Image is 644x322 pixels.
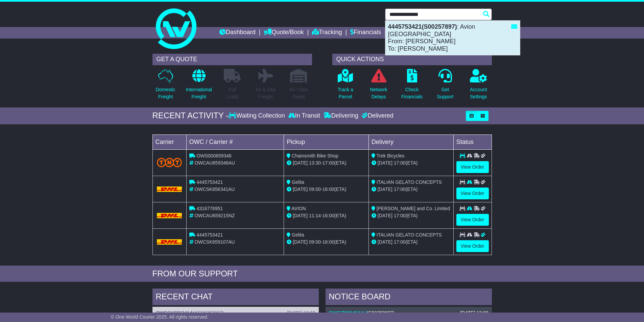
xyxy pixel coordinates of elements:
[287,186,366,193] div: - (ETA)
[196,179,223,185] span: 4445753421
[377,232,442,238] span: ITALIAN GELATO CONCEPTS
[378,187,392,192] span: [DATE]
[377,206,450,211] span: [PERSON_NAME] and Co. Limited
[194,187,235,192] span: OWCSK656341AU
[323,187,334,192] span: 16:00
[156,310,315,316] div: ( )
[292,153,338,158] span: Chainsmith Bike Shop
[157,158,182,167] img: TNT_Domestic.png
[256,86,276,100] p: Air & Sea Freight
[309,213,321,218] span: 11:14
[157,187,182,192] img: DHL.png
[372,186,451,193] div: (ETA)
[332,54,492,65] div: QUICK ACTIONS
[360,112,393,120] div: Delivered
[198,310,222,316] span: S00257897
[186,86,212,100] p: International Freight
[186,69,212,104] a: InternationalFreight
[156,310,197,316] a: OWCSK656341AU
[456,188,489,199] a: View Order
[323,213,334,218] span: 16:00
[264,27,304,39] a: Quote/Book
[453,134,492,149] td: Status
[338,86,353,100] p: Track a Parcel
[219,27,256,39] a: Dashboard
[194,160,235,166] span: OWCAU659346AU
[372,212,451,219] div: (ETA)
[196,232,223,238] span: 4445753421
[329,310,367,316] a: OWCIT656404AU
[378,239,392,245] span: [DATE]
[309,187,321,192] span: 09:00
[292,232,304,238] span: Gelita
[194,239,235,245] span: OWCSK659107AU
[152,134,186,149] td: Carrier
[287,159,366,167] div: - (ETA)
[194,213,235,218] span: OWCAU659215NZ
[456,240,489,252] a: View Order
[326,289,492,307] div: NOTICE BOARD
[372,159,451,167] div: (ETA)
[385,21,520,55] div: : Avion [GEOGRAPHIC_DATA] From: [PERSON_NAME] To: [PERSON_NAME]
[368,134,453,149] td: Delivery
[293,160,308,166] span: [DATE]
[394,160,406,166] span: 17:00
[111,314,209,320] span: © One World Courier 2025. All rights reserved.
[323,160,334,166] span: 17:00
[152,269,492,279] div: FROM OUR SUPPORT
[196,153,232,158] span: OWS000659346
[229,112,286,120] div: Waiting Collection
[293,213,308,218] span: [DATE]
[293,239,308,245] span: [DATE]
[309,160,321,166] span: 13:30
[293,187,308,192] span: [DATE]
[370,86,387,100] p: Network Delays
[312,27,342,39] a: Tracking
[456,161,489,173] a: View Order
[350,27,381,39] a: Financials
[401,69,423,104] a: CheckFinancials
[322,112,360,120] div: Delivering
[372,239,451,246] div: (ETA)
[378,213,392,218] span: [DATE]
[196,206,223,211] span: 4316776951
[401,86,423,100] p: Check Financials
[291,206,306,211] span: AVION
[186,134,284,149] td: OWC / Carrier #
[152,289,319,307] div: RECENT CHAT
[470,69,487,104] a: AccountSettings
[456,214,489,226] a: View Order
[287,310,315,316] div: [DATE] 12:23
[323,239,334,245] span: 16:00
[369,69,387,104] a: NetworkDelays
[394,239,406,245] span: 17:00
[368,310,393,316] span: S00258687
[388,23,457,30] strong: 4445753421(S00257897)
[284,134,369,149] td: Pickup
[155,69,175,104] a: DomesticFreight
[292,179,304,185] span: Gelita
[337,69,354,104] a: Track aParcel
[290,86,308,100] p: Air / Sea Depot
[152,111,229,121] div: RECENT ACTIVITY -
[436,69,454,104] a: GetSupport
[157,213,182,218] img: DHL.png
[309,239,321,245] span: 09:00
[157,239,182,245] img: DHL.png
[287,239,366,246] div: - (ETA)
[437,86,453,100] p: Get Support
[378,160,392,166] span: [DATE]
[460,310,488,316] div: [DATE] 12:09
[470,86,487,100] p: Account Settings
[287,112,322,120] div: In Transit
[394,187,406,192] span: 17:00
[152,54,312,65] div: GET A QUOTE
[329,310,488,316] div: ( )
[377,153,405,158] span: Trek Bicycles
[224,86,241,100] p: Full Loads
[394,213,406,218] span: 17:00
[377,179,442,185] span: ITALIAN GELATO CONCEPTS
[287,212,366,219] div: - (ETA)
[156,86,175,100] p: Domestic Freight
